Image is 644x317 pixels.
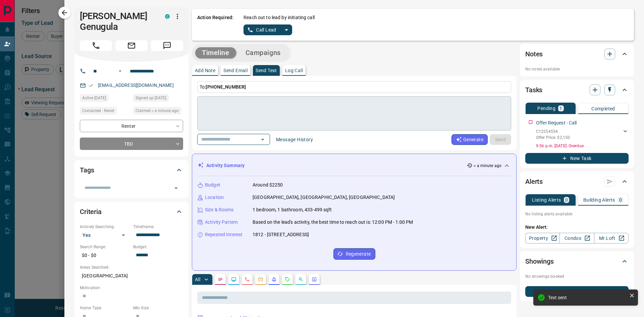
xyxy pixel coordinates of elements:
p: Location [205,194,224,201]
div: Alerts [525,173,629,190]
p: Repeated Interest [205,231,243,238]
p: 1 bedroom, 1 bathroom, 433-499 sqft [253,206,332,213]
div: condos.ca [165,14,170,19]
span: Call [80,40,112,51]
button: Generate [451,134,488,145]
p: To: [197,81,511,93]
button: New Showing [525,286,629,297]
div: C12254554Offer Price: $2,150 [536,127,629,142]
button: Open [116,67,124,75]
p: Send Text [256,68,277,73]
div: Renter [80,120,183,132]
div: Notes [525,46,629,62]
p: Size & Rooms [205,206,234,213]
span: [PHONE_NUMBER] [206,84,246,90]
p: No notes available [525,66,629,72]
a: [EMAIL_ADDRESS][DOMAIN_NAME] [98,83,174,88]
div: Tue Aug 12 2025 [133,107,183,116]
h2: Notes [525,49,543,59]
span: Email [115,40,148,51]
div: Yes [80,230,130,241]
h2: Alerts [525,176,543,187]
p: Offer Request - Call [536,119,577,126]
p: Around $2250 [253,181,283,189]
a: Condos [559,233,594,244]
p: [GEOGRAPHIC_DATA], [GEOGRAPHIC_DATA], [GEOGRAPHIC_DATA] [253,194,395,201]
span: Signed up [DATE] [136,95,166,101]
p: Pending [537,106,555,111]
h2: Criteria [80,206,102,217]
span: Active [DATE] [82,95,106,101]
a: Property [525,233,560,244]
div: Showings [525,253,629,269]
p: All [195,277,200,282]
div: Tags [80,162,183,178]
button: Call Lead [244,24,281,35]
svg: Email Verified [89,83,93,88]
div: split button [244,24,292,35]
p: Activity Pattern [205,219,238,226]
button: Timeline [195,47,236,58]
div: Tasks [525,82,629,98]
p: New Alert: [525,224,629,231]
h2: Showings [525,256,554,267]
p: Motivation: [80,285,183,291]
p: No showings booked [525,273,629,279]
p: Budget: [133,244,183,250]
h2: Tags [80,165,94,175]
div: Sun Jul 13 2025 [133,94,183,104]
p: Activity Summary [206,162,245,169]
div: Text sent [548,295,627,300]
div: TBD [80,138,183,150]
p: 0 [565,198,568,202]
p: Action Required: [197,14,233,35]
p: Actively Searching: [80,224,130,230]
p: Areas Searched: [80,264,183,270]
p: $0 - $0 [80,250,130,261]
p: Based on the lead's activity, the best time to reach out is: 12:00 PM - 1:00 PM [253,219,413,226]
p: < a minute ago [474,163,501,169]
svg: Agent Actions [312,277,317,282]
svg: Lead Browsing Activity [231,277,236,282]
p: Min Size: [133,305,183,311]
button: Regenerate [333,248,375,260]
p: Log Call [285,68,303,73]
p: Send Email [223,68,248,73]
p: 1812 - [STREET_ADDRESS] [253,231,309,238]
p: 9:56 p.m. [DATE] - Overdue [536,143,629,149]
h1: [PERSON_NAME] Genugula [80,11,155,32]
span: Claimed < a minute ago [136,107,179,114]
button: New Task [525,153,629,164]
p: Add Note [195,68,215,73]
p: Listing Alerts [532,198,561,202]
svg: Requests [285,277,290,282]
p: C12254554 [536,128,570,135]
p: Offer Price: $2,150 [536,135,570,141]
button: Message History [272,134,317,145]
p: Budget [205,181,220,189]
p: Building Alerts [583,198,615,202]
p: 1 [559,106,562,111]
div: Criteria [80,204,183,220]
span: Contacted - Never [82,107,114,114]
svg: Calls [245,277,250,282]
svg: Opportunities [298,277,304,282]
svg: Notes [218,277,223,282]
p: [GEOGRAPHIC_DATA] [80,270,183,281]
button: Campaigns [239,47,287,58]
p: Timeframe: [133,224,183,230]
p: 0 [619,198,622,202]
p: Completed [591,106,615,111]
div: Activity Summary< a minute ago [198,159,511,172]
h2: Tasks [525,85,542,95]
a: Mr.Loft [594,233,629,244]
span: Message [151,40,183,51]
button: Open [171,183,181,193]
svg: Emails [258,277,263,282]
p: Reach out to lead by initiating call [244,14,315,21]
button: Open [258,135,267,144]
p: No listing alerts available [525,211,629,217]
svg: Listing Alerts [271,277,277,282]
p: Search Range: [80,244,130,250]
p: Home Type: [80,305,130,311]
